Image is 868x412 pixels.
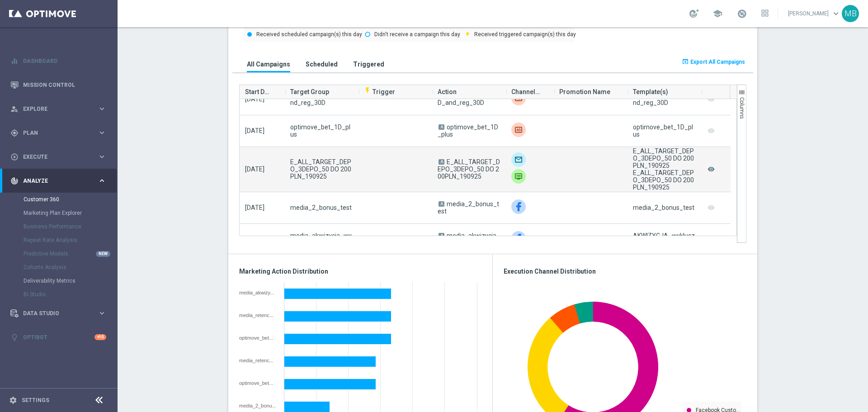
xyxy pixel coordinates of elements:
a: [PERSON_NAME]keyboard_arrow_down [787,7,842,20]
span: Target Group [290,83,329,101]
i: keyboard_arrow_right [98,152,106,161]
div: Predictive Models [24,247,117,260]
span: Promotion Name [559,83,610,101]
div: media_2_bonus_test [239,403,278,408]
div: +10 [94,334,106,340]
button: track_changes Analyze keyboard_arrow_right [10,177,107,185]
span: A [439,201,444,207]
div: MB [842,5,859,22]
button: open_in_browser Export All Campaigns [680,56,746,68]
i: lightbulb [10,333,19,341]
i: keyboard_arrow_right [98,176,106,185]
div: BI Studio [24,288,117,301]
div: media_retencja_1_14_ZG [239,313,278,318]
span: Action [438,83,457,101]
span: optimove_bet_14D_and_reg_30D [290,92,353,106]
img: Optimail [511,152,526,167]
button: Scheduled [303,56,340,72]
div: Repeat Rate Analysis [24,233,117,247]
span: optimove_bet_1D_plus [290,123,353,138]
a: Customer 360 [24,196,94,203]
button: All Campaigns [245,56,292,72]
img: Private message [511,169,526,184]
button: lightbulb Optibot +10 [10,334,107,341]
span: optimove_bet_14D_and_reg_30D [438,92,498,106]
div: optimove_bet_1D_plus [633,123,696,138]
h3: Marketing Action Distribution [239,267,481,275]
a: Optibot [23,325,94,349]
h3: Triggered [353,60,384,68]
i: keyboard_arrow_right [98,104,106,113]
div: Data Studio keyboard_arrow_right [10,310,107,317]
div: NEW [96,251,110,257]
h3: All Campaigns [247,60,290,68]
div: person_search Explore keyboard_arrow_right [10,105,107,113]
span: A [439,124,444,130]
text: Received scheduled campaign(s) this day [256,31,362,38]
span: school [712,9,722,19]
span: media_akwizycja_wykluczenia [290,232,353,246]
div: E_ALL_TARGET_DEPO_3DEPO_50 DO 200PLN_190925 [633,147,696,169]
h3: Scheduled [306,60,338,68]
i: keyboard_arrow_right [98,309,106,317]
span: Execute [23,154,98,160]
div: AKWIZYCJA_wykluczenia [633,232,696,246]
div: play_circle_outline Execute keyboard_arrow_right [10,153,107,161]
span: keyboard_arrow_down [831,9,841,19]
div: Data Studio [10,309,98,317]
i: open_in_browser [682,58,689,65]
a: Mission Control [23,73,106,97]
div: Analyze [10,177,98,185]
div: optimove_bet_14D_and_reg_30D [239,380,278,386]
button: gps_fixed Plan keyboard_arrow_right [10,129,107,137]
span: Columns [739,97,745,119]
div: media_akwizycja_wykluczenia [239,290,278,295]
i: track_changes [10,177,19,185]
span: [DATE] [245,95,264,103]
div: Mission Control [10,81,107,89]
span: [DATE] [245,127,264,134]
span: E_ALL_TARGET_DEPO_3DEPO_50 DO 200PLN_190925 [438,158,500,180]
span: A [439,159,444,165]
h3: Execution Channel Distribution [504,267,746,275]
div: Explore [10,105,98,113]
div: E_ALL_TARGET_DEPO_3DEPO_50 DO 200PLN_190925 [633,169,696,191]
button: Triggered [351,56,387,72]
text: Received triggered campaign(s) this day [474,31,576,38]
i: settings [9,396,17,404]
div: media_2_bonus_test [633,204,694,211]
span: Plan [23,130,98,136]
div: Business Performance [24,220,117,233]
i: gps_fixed [10,129,19,137]
span: Channel(s) [511,83,541,101]
a: Dashboard [23,49,106,73]
i: person_search [10,105,19,113]
div: Execute [10,153,98,161]
div: Mission Control [10,73,106,97]
i: keyboard_arrow_right [98,128,106,137]
span: A [439,233,444,238]
span: media_2_bonus_test [438,200,499,215]
a: Settings [22,398,49,403]
button: equalizer Dashboard [10,57,107,65]
text: Didn't receive a campaign this day [374,31,460,38]
span: Explore [23,106,98,112]
img: Criteo [511,123,526,137]
div: optimove_bet_14D_and_reg_30D [633,92,696,106]
img: Facebook Custom Audience [511,199,526,214]
a: Deliverability Metrics [24,277,94,284]
span: Export All Campaigns [690,59,745,65]
div: Customer 360 [24,193,117,206]
div: media_retencja_1_14 [239,358,278,363]
div: Cohorts Analysis [24,260,117,274]
div: Deliverability Metrics [24,274,117,288]
div: Marketing Plan Explorer [24,206,117,220]
div: Facebook Custom Audience [511,231,526,246]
